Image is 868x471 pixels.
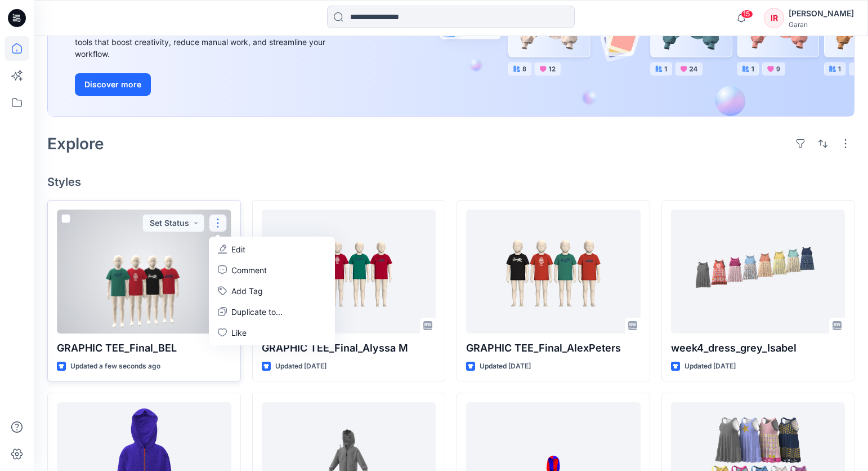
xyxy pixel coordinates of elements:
[789,20,854,29] div: Garan
[47,175,854,189] h4: Styles
[75,73,328,96] a: Discover more
[480,361,531,372] p: Updated [DATE]
[211,239,333,260] a: Edit
[262,210,436,334] a: GRAPHIC TEE_Final_Alyssa M
[211,281,333,301] button: Add Tag
[231,264,267,276] p: Comment
[262,340,436,356] p: GRAPHIC TEE_Final_Alyssa M
[671,340,845,356] p: week4_dress_grey_Isabel
[57,340,231,356] p: GRAPHIC TEE_Final_BEL
[47,135,104,153] h2: Explore
[75,73,151,96] button: Discover more
[764,8,784,28] div: IR
[684,361,736,372] p: Updated [DATE]
[466,340,641,356] p: GRAPHIC TEE_Final_AlexPeters
[789,7,854,20] div: [PERSON_NAME]
[57,210,231,334] a: GRAPHIC TEE_Final_BEL
[231,306,283,318] p: Duplicate to...
[75,24,328,60] div: Explore ideas faster and recolor styles at scale with AI-powered tools that boost creativity, red...
[231,243,245,255] p: Edit
[741,10,753,19] span: 15
[275,361,326,372] p: Updated [DATE]
[671,210,845,334] a: week4_dress_grey_Isabel
[231,327,247,339] p: Like
[466,210,641,334] a: GRAPHIC TEE_Final_AlexPeters
[70,361,160,372] p: Updated a few seconds ago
